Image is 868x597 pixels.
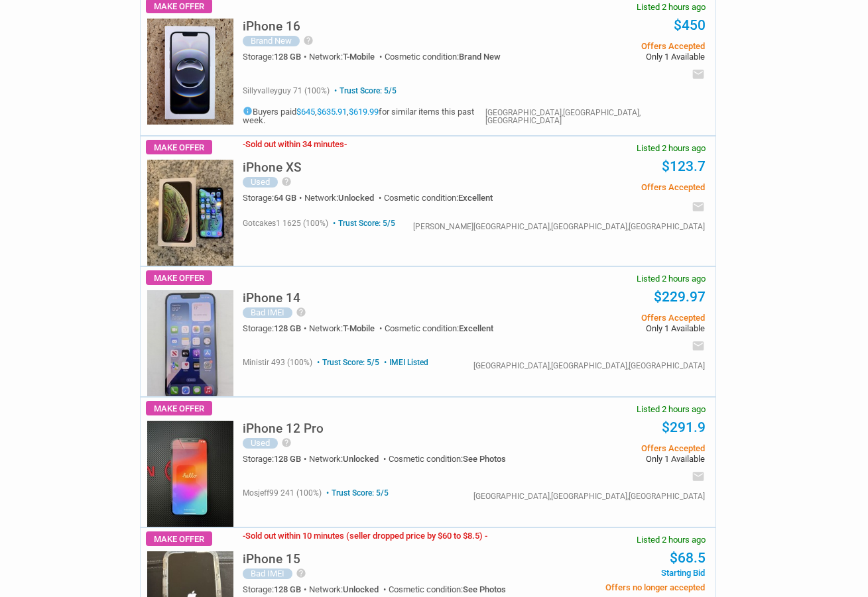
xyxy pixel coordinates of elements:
[389,455,506,463] div: Cosmetic condition:
[243,292,300,304] h5: iPhone 14
[637,144,706,152] span: Listed 2 hours ago
[343,584,379,594] span: Unlocked
[243,425,324,435] a: iPhone 12 Pro
[147,421,233,527] img: s-l225.jpg
[463,454,506,464] span: See Photos
[324,488,389,498] span: Trust Score: 5/5
[309,324,385,333] div: Network:
[413,223,705,231] div: [PERSON_NAME][GEOGRAPHIC_DATA],[GEOGRAPHIC_DATA],[GEOGRAPHIC_DATA]
[243,177,278,188] div: Used
[463,584,506,594] span: See Photos
[243,438,278,449] div: Used
[243,569,292,579] div: Bad IMEI
[146,401,212,415] span: Make Offer
[243,422,324,435] h5: iPhone 12 Pro
[519,52,705,61] span: Only 1 Available
[479,531,487,541] span: ) -
[330,219,395,228] span: Trust Score: 5/5
[485,109,705,125] div: [GEOGRAPHIC_DATA],[GEOGRAPHIC_DATA],[GEOGRAPHIC_DATA]
[338,193,374,203] span: Unlocked
[243,161,302,174] h5: iPhone XS
[519,455,705,463] span: Only 1 Available
[692,200,705,213] i: email
[243,193,304,202] div: Storage:
[692,339,705,353] i: email
[692,68,705,81] i: email
[662,158,706,174] a: $123.7
[243,36,300,46] div: Brand New
[637,535,706,544] span: Listed 2 hours ago
[637,405,706,413] span: Listed 2 hours ago
[243,52,309,61] div: Storage:
[146,531,212,546] span: Make Offer
[274,454,301,464] span: 128 GB
[519,324,705,333] span: Only 1 Available
[296,568,306,578] i: help
[243,20,300,32] h5: iPhone 16
[662,419,706,435] a: $291.9
[317,107,347,117] a: $635.91
[473,492,705,500] div: [GEOGRAPHIC_DATA],[GEOGRAPHIC_DATA],[GEOGRAPHIC_DATA]
[309,455,389,463] div: Network:
[519,183,705,191] span: Offers Accepted
[296,307,306,317] i: help
[304,193,384,202] div: Network:
[349,107,379,117] a: $619.99
[147,19,233,125] img: s-l225.jpg
[243,106,485,125] h5: Buyers paid , , for similar items this past week.
[670,550,706,566] a: $68.5
[637,274,706,283] span: Listed 2 hours ago
[243,324,309,333] div: Storage:
[637,3,706,11] span: Listed 2 hours ago
[243,140,347,148] h3: Sold out within 34 minutes
[309,585,389,594] div: Network:
[146,270,212,285] span: Make Offer
[243,531,487,540] h3: Sold out within 10 minutes (seller dropped price by $60 to $8.5
[243,164,302,174] a: iPhone XS
[519,444,705,453] span: Offers Accepted
[385,52,501,61] div: Cosmetic condition:
[274,52,301,62] span: 128 GB
[519,583,705,592] span: Offers no longer accepted
[519,313,705,322] span: Offers Accepted
[243,219,328,228] span: gotcakes1 1625 (100%)
[243,488,322,498] span: mosjeff99 241 (100%)
[381,358,428,367] span: IMEI Listed
[243,86,330,95] span: sillyvalleyguy 71 (100%)
[243,531,245,541] span: -
[343,52,375,62] span: T-Mobile
[519,569,705,577] span: Starting Bid
[384,193,493,202] div: Cosmetic condition:
[296,107,315,117] a: $645
[385,324,493,333] div: Cosmetic condition:
[274,584,301,594] span: 128 GB
[146,140,212,154] span: Make Offer
[243,553,300,565] h5: iPhone 15
[147,290,233,396] img: s-l225.jpg
[343,454,379,464] span: Unlocked
[243,358,312,367] span: ministir 493 (100%)
[243,294,300,304] a: iPhone 14
[243,307,292,318] div: Bad IMEI
[281,176,292,187] i: help
[459,52,501,62] span: Brand New
[389,585,506,594] div: Cosmetic condition:
[281,437,292,448] i: help
[147,160,233,266] img: s-l225.jpg
[274,323,301,333] span: 128 GB
[458,193,493,203] span: Excellent
[674,17,706,33] a: $450
[243,555,300,565] a: iPhone 15
[243,585,309,594] div: Storage:
[519,42,705,50] span: Offers Accepted
[243,23,300,32] a: iPhone 16
[473,362,705,370] div: [GEOGRAPHIC_DATA],[GEOGRAPHIC_DATA],[GEOGRAPHIC_DATA]
[332,86,397,95] span: Trust Score: 5/5
[243,455,309,463] div: Storage:
[344,139,347,149] span: -
[309,52,385,61] div: Network:
[243,106,253,116] i: info
[243,139,245,149] span: -
[303,35,314,46] i: help
[692,470,705,483] i: email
